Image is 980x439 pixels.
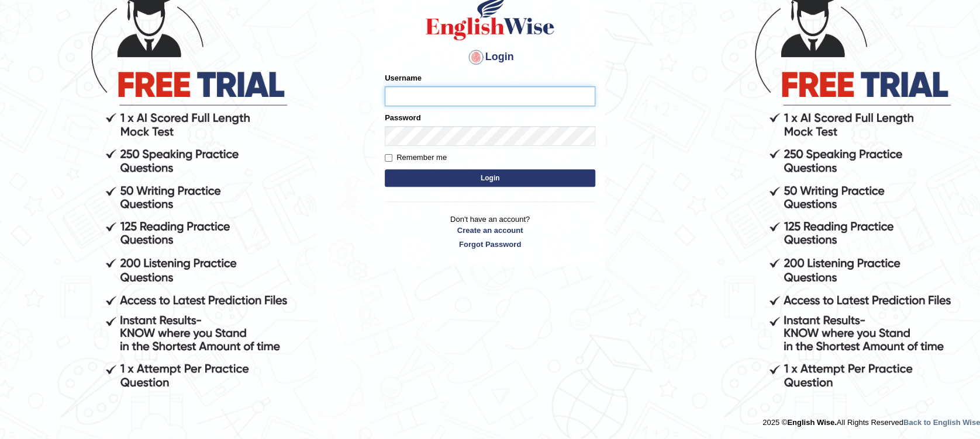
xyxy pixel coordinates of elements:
button: Login [385,169,595,187]
label: Username [385,72,422,83]
label: Password [385,112,420,123]
label: Remember me [385,152,447,163]
a: Forgot Password [385,239,595,250]
strong: English Wise. [787,418,836,427]
p: Don't have an account? [385,214,595,250]
a: Back to English Wise [903,418,980,427]
div: 2025 © All Rights Reserved [762,411,980,428]
input: Remember me [385,154,392,162]
a: Create an account [385,225,595,236]
h4: Login [385,48,595,67]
